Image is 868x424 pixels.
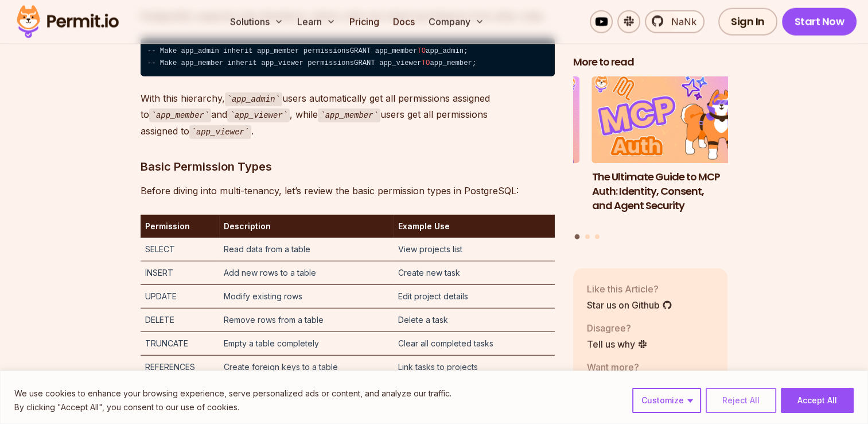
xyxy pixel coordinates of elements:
[14,387,451,400] p: We use cookies to enhance your browsing experience, serve personalized ads or content, and analyz...
[417,47,426,55] span: TO
[424,10,489,33] button: Company
[219,356,394,379] td: Create foreign keys to a table
[592,76,747,228] a: The Ultimate Guide to MCP Auth: Identity, Consent, and Agent SecurityThe Ultimate Guide to MCP Au...
[141,356,219,379] td: REFERENCES
[141,157,555,176] h3: Basic Permission Types
[585,234,590,239] button: Go to slide 2
[141,90,555,140] p: With this hierarchy, users automatically get all permissions assigned to and , while users get al...
[718,8,777,36] a: Sign In
[149,109,212,122] code: app_member
[664,15,696,29] span: NaNk
[587,337,648,351] a: Tell us why
[394,356,555,379] td: Link tasks to projects
[141,215,219,238] th: Permission
[394,285,555,309] td: Edit project details
[394,332,555,356] td: Clear all completed tasks
[141,183,555,199] p: Before diving into multi-tenancy, let’s review the basic permission types in PostgreSQL:
[141,238,219,261] td: SELECT
[141,38,555,76] code: -- Make app_admin inherit app_member permissionsGRANT app_member app_admin; -- Make app_member in...
[219,215,394,238] th: Description
[425,170,579,227] h3: Human-in-the-Loop for AI Agents: Best Practices, Frameworks, Use Cases, and Demo
[14,400,451,414] p: By clicking "Accept All", you consent to our use of cookies.
[141,285,219,309] td: UPDATE
[219,309,394,332] td: Remove rows from a table
[293,10,340,33] button: Learn
[587,282,672,296] p: Like this Article?
[219,238,394,261] td: Read data from a table
[394,261,555,285] td: Create new task
[141,261,219,285] td: INSERT
[394,215,555,238] th: Example Use
[219,285,394,309] td: Modify existing rows
[318,109,380,122] code: app_member
[225,92,282,106] code: app_admin
[706,388,776,413] button: Reject All
[592,76,747,228] li: 1 of 3
[189,125,252,139] code: app_viewer
[425,76,579,228] li: 3 of 3
[388,10,419,33] a: Docs
[141,332,219,356] td: TRUNCATE
[227,109,290,122] code: app_viewer
[425,76,579,164] img: Human-in-the-Loop for AI Agents: Best Practices, Frameworks, Use Cases, and Demo
[782,8,857,36] a: Start Now
[141,309,219,332] td: DELETE
[573,55,728,70] h2: More to read
[345,10,384,33] a: Pricing
[11,2,124,41] img: Permit logo
[573,76,728,241] div: Posts
[422,59,430,67] span: TO
[781,388,854,413] button: Accept All
[575,234,580,240] button: Go to slide 1
[587,298,672,312] a: Star us on Github
[394,309,555,332] td: Delete a task
[595,234,600,239] button: Go to slide 3
[592,170,747,213] h3: The Ultimate Guide to MCP Auth: Identity, Consent, and Agent Security
[587,360,676,374] p: Want more?
[632,388,701,413] button: Customize
[219,332,394,356] td: Empty a table completely
[645,10,704,33] a: NaNk
[219,261,394,285] td: Add new rows to a table
[587,321,648,335] p: Disagree?
[592,76,747,164] img: The Ultimate Guide to MCP Auth: Identity, Consent, and Agent Security
[225,10,288,33] button: Solutions
[394,238,555,261] td: View projects list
